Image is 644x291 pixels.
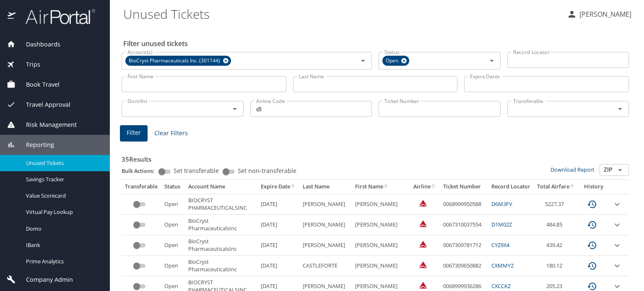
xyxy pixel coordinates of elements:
[16,60,40,69] span: Trips
[123,37,631,50] h2: Filter unused tickets
[26,159,100,167] span: Unused Tickets
[419,240,427,248] img: Delta Airlines
[125,183,158,191] div: Transferable
[577,9,631,19] p: [PERSON_NAME]
[534,235,579,256] td: 439.42
[534,256,579,276] td: 180.12
[125,57,225,65] span: BioCryst Pharmaceuticals Inc. (301144)
[185,256,257,276] td: BioCryst PharmaceuticalsInc
[534,180,579,194] th: Total Airfare
[440,215,488,235] td: 0067310037554
[440,180,488,194] th: Ticket Number
[419,281,427,289] img: Delta Airlines
[257,235,299,256] td: [DATE]
[161,180,185,194] th: Status
[154,128,188,139] span: Clear Filters
[579,180,609,194] th: History
[161,235,185,256] td: Open
[299,180,352,194] th: Last Name
[26,241,100,249] span: IBank
[491,200,512,208] a: D6M3FV
[419,260,427,269] img: Delta Airlines
[123,1,560,27] h1: Unused Tickets
[440,235,488,256] td: 0067309781712
[534,215,579,235] td: 484.85
[299,194,352,214] td: [PERSON_NAME]
[352,180,410,194] th: First Name
[352,194,410,214] td: [PERSON_NAME]
[491,241,509,249] a: CYZ9X4
[352,256,410,276] td: [PERSON_NAME]
[569,184,575,190] button: sort
[612,199,622,209] button: expand row
[431,184,436,190] button: sort
[382,56,409,66] div: Open
[257,256,299,276] td: [DATE]
[26,192,100,200] span: Value Scorecard
[357,55,369,67] button: Open
[563,7,635,22] button: [PERSON_NAME]
[127,128,141,138] span: Filter
[534,194,579,214] td: 5227.37
[419,199,427,207] img: Delta Airlines
[26,175,100,183] span: Savings Tracker
[352,215,410,235] td: [PERSON_NAME]
[161,194,185,214] td: Open
[491,282,511,290] a: CXCCKZ
[614,164,626,176] button: Open
[174,168,219,174] span: Set transferable
[614,103,626,115] button: Open
[185,215,257,235] td: BioCryst PharmaceuticalsInc
[229,103,241,115] button: Open
[161,215,185,235] td: Open
[16,8,95,25] img: airportal-logo.png
[8,8,16,25] img: icon-airportal.png
[161,256,185,276] td: Open
[16,120,77,129] span: Risk Management
[185,194,257,214] td: BIOCRYST PHARMACEUTICALSINC
[16,80,60,89] span: Book Travel
[488,180,534,194] th: Record Locator
[125,56,231,66] div: BioCryst Pharmaceuticals Inc. (301144)
[257,180,299,194] th: Expire Date
[16,140,54,149] span: Reporting
[185,235,257,256] td: BioCryst PharmaceuticalsInc
[26,208,100,216] span: Virtual Pay Lookup
[26,225,100,233] span: Domo
[299,235,352,256] td: [PERSON_NAME]
[486,55,498,67] button: Open
[26,258,100,265] span: Prime Analytics
[290,184,296,190] button: sort
[491,221,512,228] a: D1M02Z
[16,40,60,49] span: Dashboards
[122,149,629,164] h3: 35 Results
[382,57,403,65] span: Open
[16,100,70,109] span: Travel Approval
[299,215,352,235] td: [PERSON_NAME]
[122,167,161,175] p: Bulk Actions:
[120,125,148,142] button: Filter
[551,166,595,173] a: Download Report
[238,168,296,174] span: Set non-transferable
[410,180,440,194] th: Airline
[612,220,622,230] button: expand row
[16,275,73,284] span: Company Admin
[185,180,257,194] th: Account Name
[151,126,191,141] button: Clear Filters
[299,256,352,276] td: CASTLEFORTE
[257,194,299,214] td: [DATE]
[419,219,427,228] img: Delta Airlines
[383,184,389,190] button: sort
[352,235,410,256] td: [PERSON_NAME]
[440,194,488,214] td: 0068999950588
[257,215,299,235] td: [DATE]
[491,262,514,269] a: CXMMY2
[612,261,622,271] button: expand row
[440,256,488,276] td: 0067309650882
[612,240,622,250] button: expand row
